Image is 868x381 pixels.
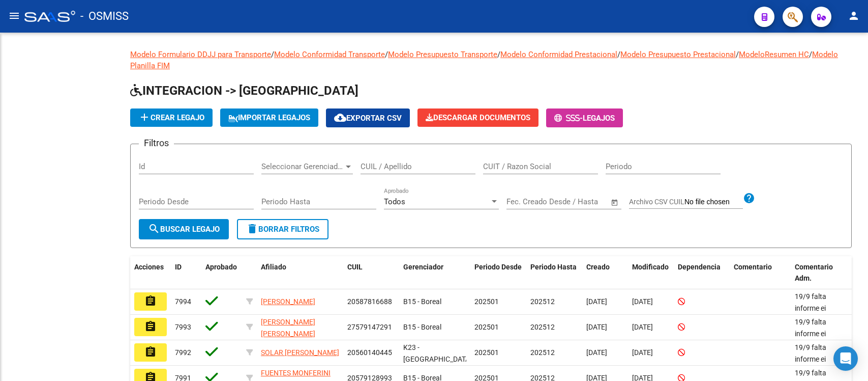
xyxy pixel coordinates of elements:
span: Seleccionar Gerenciador [261,162,344,171]
datatable-header-cell: CUIL [343,256,399,290]
a: Modelo Conformidad Prestacional [500,50,617,59]
button: Crear Legajo [130,108,213,127]
datatable-header-cell: Comentario Adm. [791,256,852,290]
mat-icon: menu [8,10,20,22]
span: 27579147291 [347,323,392,331]
datatable-header-cell: Creado [582,256,628,290]
span: [DATE] [632,323,653,331]
span: Modificado [632,263,669,271]
datatable-header-cell: Modificado [628,256,674,290]
span: Periodo Desde [474,263,522,271]
datatable-header-cell: Aprobado [201,256,242,290]
datatable-header-cell: Acciones [130,256,171,290]
datatable-header-cell: ID [171,256,201,290]
button: Buscar Legajo [139,219,229,239]
span: Borrar Filtros [246,225,319,234]
a: Modelo Presupuesto Prestacional [620,50,736,59]
span: 202512 [530,323,555,331]
span: Periodo Hasta [530,263,577,271]
span: [DATE] [632,348,653,357]
mat-icon: delete [246,223,258,235]
mat-icon: assignment [144,295,157,307]
button: -Legajos [546,108,623,127]
button: Exportar CSV [326,108,410,127]
button: Open calendar [609,197,621,208]
datatable-header-cell: Comentario [730,256,791,290]
mat-icon: cloud_download [334,112,346,124]
span: Archivo CSV CUIL [629,198,684,206]
datatable-header-cell: Dependencia [674,256,730,290]
span: 20587816688 [347,297,392,306]
span: Creado [586,263,610,271]
mat-icon: person [848,10,860,22]
span: Crear Legajo [138,113,204,122]
mat-icon: add [138,111,151,123]
span: [PERSON_NAME] [261,297,315,306]
span: 202501 [474,297,499,306]
span: 20560140445 [347,348,392,357]
span: 202501 [474,323,499,331]
div: Open Intercom Messenger [833,346,858,371]
span: Descargar Documentos [426,113,530,122]
span: Legajos [583,114,615,123]
span: K23 - [GEOGRAPHIC_DATA] [403,343,472,363]
datatable-header-cell: Periodo Hasta [526,256,582,290]
mat-icon: help [743,192,755,204]
datatable-header-cell: Afiliado [257,256,343,290]
span: [PERSON_NAME] [PERSON_NAME] [261,318,315,338]
span: ID [175,263,182,271]
span: 7992 [175,348,191,357]
span: Gerenciador [403,263,443,271]
input: Fecha inicio [506,197,548,206]
span: SOLAR [PERSON_NAME] [261,348,339,357]
span: Comentario Adm. [795,263,833,283]
mat-icon: assignment [144,320,157,333]
datatable-header-cell: Periodo Desde [470,256,526,290]
span: [DATE] [632,297,653,306]
span: B15 - Boreal [403,323,441,331]
input: Fecha fin [557,197,606,206]
span: 7993 [175,323,191,331]
span: 19/9 falta informe ei [795,318,826,338]
span: 19/9 falta informe ei [795,292,826,312]
span: 202501 [474,348,499,357]
mat-icon: assignment [144,346,157,358]
span: Todos [384,197,405,206]
span: 19/9 falta informe ei [795,343,826,363]
span: Comentario [734,263,772,271]
button: IMPORTAR LEGAJOS [220,108,318,127]
span: 202512 [530,348,555,357]
h3: Filtros [139,136,174,150]
span: 202512 [530,297,555,306]
input: Archivo CSV CUIL [684,198,743,207]
a: Modelo Presupuesto Transporte [388,50,497,59]
span: [DATE] [586,323,607,331]
a: Modelo Formulario DDJJ para Transporte [130,50,271,59]
span: CUIL [347,263,363,271]
span: Acciones [134,263,164,271]
span: [DATE] [586,297,607,306]
span: Afiliado [261,263,286,271]
span: Dependencia [678,263,721,271]
a: Modelo Conformidad Transporte [274,50,385,59]
a: ModeloResumen HC [739,50,809,59]
span: B15 - Boreal [403,297,441,306]
span: Aprobado [205,263,237,271]
datatable-header-cell: Gerenciador [399,256,470,290]
span: Buscar Legajo [148,225,220,234]
span: Exportar CSV [334,114,402,123]
span: IMPORTAR LEGAJOS [228,113,310,122]
span: - OSMISS [80,5,129,28]
mat-icon: search [148,223,160,235]
span: 7994 [175,297,191,306]
button: Borrar Filtros [237,219,328,239]
span: INTEGRACION -> [GEOGRAPHIC_DATA] [130,84,358,98]
span: - [554,114,583,123]
button: Descargar Documentos [417,108,538,127]
span: [DATE] [586,348,607,357]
